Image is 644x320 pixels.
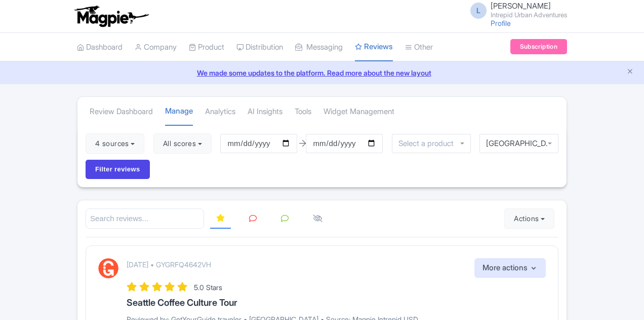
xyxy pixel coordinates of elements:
[464,2,567,18] a: L [PERSON_NAME] Intrepid Urban Adventures
[486,139,552,148] div: [GEOGRAPHIC_DATA]
[127,298,546,308] h3: Seattle Coffee Culture Tour
[510,39,567,54] a: Subscription
[90,98,153,126] a: Review Dashboard
[491,12,567,18] small: Intrepid Urban Adventures
[194,283,222,292] span: 5.0 Stars
[398,139,459,148] input: Select a product
[626,66,634,78] button: Close announcement
[205,98,235,126] a: Analytics
[295,98,311,126] a: Tools
[153,133,212,154] button: All scores
[491,1,551,11] span: [PERSON_NAME]
[86,133,144,154] button: 4 sources
[135,33,177,61] a: Company
[355,33,393,62] a: Reviews
[474,258,546,278] button: More actions
[248,98,283,126] a: AI Insights
[189,33,224,61] a: Product
[295,33,343,61] a: Messaging
[6,67,638,78] a: We made some updates to the platform. Read more about the new layout
[504,208,554,229] button: Actions
[491,19,511,27] a: Profile
[470,3,487,19] span: L
[127,259,211,270] p: [DATE] • GYGRFQ4642VH
[236,33,283,61] a: Distribution
[324,98,394,126] a: Widget Management
[72,5,150,27] img: logo-ab69f6fb50320c5b225c76a69d11143b.png
[77,33,123,61] a: Dashboard
[98,258,118,278] img: GetYourGuide Logo
[86,160,150,179] input: Filter reviews
[165,97,193,126] a: Manage
[405,33,433,61] a: Other
[86,208,204,229] input: Search reviews...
